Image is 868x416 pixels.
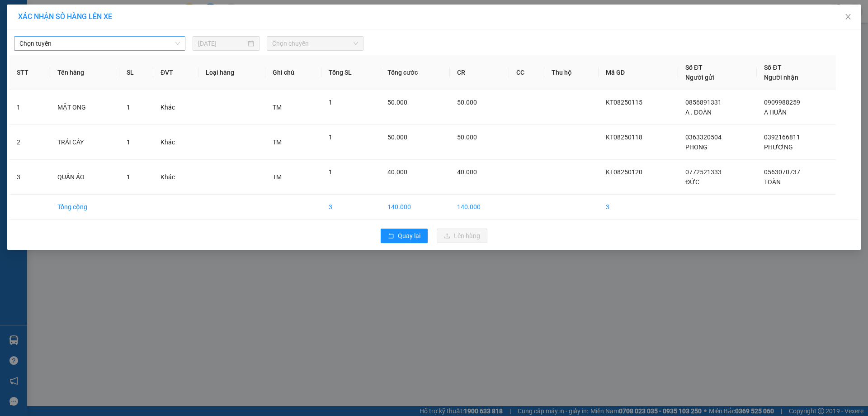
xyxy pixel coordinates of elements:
[9,160,50,195] td: 3
[273,173,282,181] span: TM
[50,125,119,160] td: TRÁI CÂY
[544,55,599,90] th: Thu hộ
[450,55,509,90] th: CR
[387,99,407,106] span: 50.000
[764,178,781,186] span: TOÀN
[381,229,428,243] button: rollbackQuay lại
[685,109,712,116] span: A . ĐOÀN
[265,55,322,90] th: Ghi chú
[50,55,119,90] th: Tên hàng
[685,99,722,106] span: 0856891331
[437,229,487,243] button: uploadLên hàng
[198,55,265,90] th: Loại hàng
[388,233,394,240] span: rollback
[153,90,198,125] td: Khác
[764,64,781,71] span: Số ĐT
[685,64,703,71] span: Số ĐT
[321,55,380,90] th: Tổng SL
[272,37,358,50] span: Chọn chuyến
[685,134,722,141] span: 0363320504
[764,109,787,116] span: A HUẤN
[127,104,130,111] span: 1
[457,168,477,176] span: 40.000
[127,173,130,181] span: 1
[764,134,800,141] span: 0392166811
[153,125,198,160] td: Khác
[9,90,50,125] td: 1
[835,5,861,30] button: Close
[685,143,708,151] span: PHONG
[321,195,380,220] td: 3
[387,134,407,141] span: 50.000
[387,168,407,176] span: 40.000
[18,12,112,21] span: XÁC NHẬN SỐ HÀNG LÊN XE
[457,99,477,106] span: 50.000
[764,143,793,151] span: PHƯƠNG
[398,231,420,241] span: Quay lại
[685,178,699,186] span: ĐỨC
[329,134,332,141] span: 1
[764,168,800,176] span: 0563070737
[685,74,714,81] span: Người gửi
[606,99,642,106] span: KT08250115
[9,125,50,160] td: 2
[457,134,477,141] span: 50.000
[685,168,722,176] span: 0772521333
[380,195,450,220] td: 140.000
[606,168,642,176] span: KT08250120
[198,38,246,48] input: 13/08/2025
[509,55,544,90] th: CC
[273,139,282,146] span: TM
[119,55,153,90] th: SL
[380,55,450,90] th: Tổng cước
[599,55,678,90] th: Mã GD
[9,55,50,90] th: STT
[153,160,198,195] td: Khác
[50,90,119,125] td: MẬT ONG
[844,13,852,20] span: close
[273,104,282,111] span: TM
[450,195,509,220] td: 140.000
[153,55,198,90] th: ĐVT
[329,168,332,176] span: 1
[599,195,678,220] td: 3
[50,195,119,220] td: Tổng cộng
[764,99,800,106] span: 0909988259
[329,99,332,106] span: 1
[764,74,798,81] span: Người nhận
[606,134,642,141] span: KT08250118
[19,37,180,50] span: Chọn tuyến
[127,139,130,146] span: 1
[50,160,119,195] td: QUẦN ÁO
